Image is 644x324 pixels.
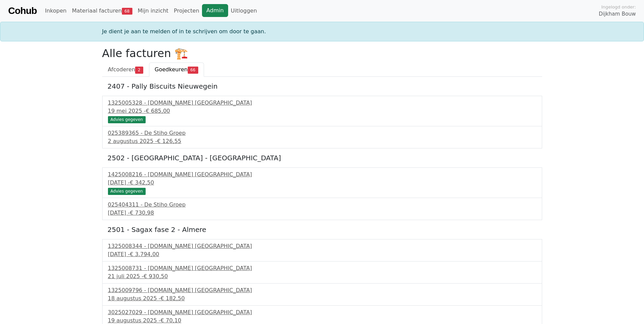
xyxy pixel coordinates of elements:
[108,129,536,145] a: 025389365 - De Stiho Groep2 augustus 2025 -€ 126,55
[108,201,536,209] div: 025404311 - De Stiho Groep
[130,179,154,186] span: € 342,50
[108,188,146,195] div: Advies gegeven
[108,272,536,281] div: 21 juli 2025 -
[599,10,636,18] span: Dijkham Bouw
[108,99,536,107] div: 1325005328 - [DOMAIN_NAME] [GEOGRAPHIC_DATA]
[108,286,536,303] a: 1325009796 - [DOMAIN_NAME] [GEOGRAPHIC_DATA]18 augustus 2025 -€ 182,50
[108,129,536,137] div: 025389365 - De Stiho Groep
[108,179,536,187] div: [DATE] -
[146,108,170,114] span: € 685,00
[202,4,228,17] a: Admin
[8,3,37,19] a: Cohub
[144,273,168,280] span: € 930,50
[108,201,536,217] a: 025404311 - De Stiho Groep[DATE] -€ 730,98
[188,67,198,73] span: 66
[155,66,188,73] span: Goedkeuren
[102,47,542,60] h2: Alle facturen 🏗️
[135,67,143,73] span: 2
[108,286,536,294] div: 1325009796 - [DOMAIN_NAME] [GEOGRAPHIC_DATA]
[171,4,202,18] a: Projecten
[149,62,204,77] a: Goedkeuren66
[108,154,537,162] h5: 2502 - [GEOGRAPHIC_DATA] - [GEOGRAPHIC_DATA]
[108,308,536,317] div: 3025027029 - [DOMAIN_NAME] [GEOGRAPHIC_DATA]
[108,137,536,145] div: 2 augustus 2025 -
[42,4,69,18] a: Inkopen
[102,62,149,77] a: Afcoderen2
[108,209,536,217] div: [DATE] -
[157,138,181,144] span: € 126,55
[108,82,537,90] h5: 2407 - Pally Biscuits Nieuwegein
[161,295,185,302] span: € 182,50
[98,28,546,36] div: Je dient je aan te melden of in te schrijven om door te gaan.
[108,107,536,115] div: 19 mei 2025 -
[108,242,536,250] div: 1325008344 - [DOMAIN_NAME] [GEOGRAPHIC_DATA]
[108,170,536,179] div: 1425008216 - [DOMAIN_NAME] [GEOGRAPHIC_DATA]
[122,8,132,15] span: 68
[108,250,536,258] div: [DATE] -
[108,170,536,194] a: 1425008216 - [DOMAIN_NAME] [GEOGRAPHIC_DATA][DATE] -€ 342,50 Advies gegeven
[161,317,181,324] span: € 70,10
[69,4,135,18] a: Materiaal facturen68
[130,210,154,216] span: € 730,98
[228,4,260,18] a: Uitloggen
[108,116,146,123] div: Advies gegeven
[130,251,159,257] span: € 3.794,00
[108,99,536,122] a: 1325005328 - [DOMAIN_NAME] [GEOGRAPHIC_DATA]19 mei 2025 -€ 685,00 Advies gegeven
[108,264,536,272] div: 1325008731 - [DOMAIN_NAME] [GEOGRAPHIC_DATA]
[108,264,536,281] a: 1325008731 - [DOMAIN_NAME] [GEOGRAPHIC_DATA]21 juli 2025 -€ 930,50
[135,4,171,18] a: Mijn inzicht
[108,242,536,258] a: 1325008344 - [DOMAIN_NAME] [GEOGRAPHIC_DATA][DATE] -€ 3.794,00
[108,294,536,303] div: 18 augustus 2025 -
[601,4,636,10] span: Ingelogd onder:
[108,226,537,234] h5: 2501 - Sagax fase 2 - Almere
[108,66,135,73] span: Afcoderen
